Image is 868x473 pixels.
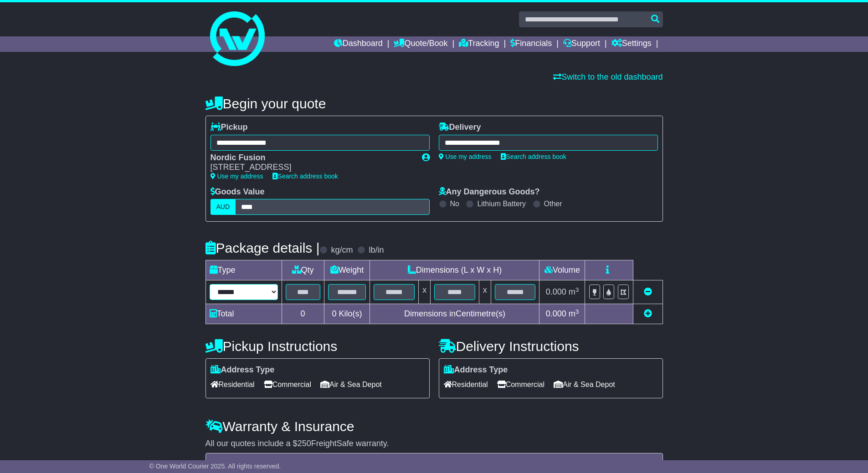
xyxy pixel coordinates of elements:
span: 0.000 [546,309,566,318]
a: Use my address [211,173,263,180]
td: Type [205,260,282,280]
a: Switch to the old dashboard [553,72,663,81]
span: m [569,309,579,318]
a: Search address book [272,173,338,180]
label: Goods Value [211,187,265,197]
label: Address Type [211,365,275,375]
span: 250 [298,439,311,448]
a: Financials [510,36,552,52]
a: Search address book [501,153,566,160]
td: Qty [282,260,324,280]
span: Commercial [264,377,311,392]
a: Use my address [439,153,492,160]
td: Dimensions in Centimetre(s) [370,304,539,324]
h4: Pickup Instructions [205,339,430,354]
td: Volume [539,260,585,280]
span: Commercial [497,377,544,392]
h4: Warranty & Insurance [205,419,663,434]
a: Dashboard [334,36,383,52]
div: [STREET_ADDRESS] [211,163,413,173]
td: Dimensions (L x W x H) [370,260,539,280]
a: Settings [611,36,652,52]
span: 0 [332,309,336,318]
label: Delivery [439,122,481,132]
label: Address Type [444,365,508,375]
label: lb/in [369,245,384,255]
span: Residential [444,377,488,392]
span: Residential [211,377,255,392]
td: x [479,280,491,304]
a: Tracking [459,36,499,52]
sup: 3 [575,308,579,315]
a: Add new item [644,309,652,318]
td: Weight [324,260,370,280]
label: Lithium Battery [477,199,526,208]
label: Other [544,199,562,208]
label: Pickup [211,122,248,132]
td: Total [205,304,282,324]
label: Any Dangerous Goods? [439,187,540,197]
div: Nordic Fusion [211,153,413,163]
td: 0 [282,304,324,324]
label: kg/cm [331,245,353,255]
a: Support [563,36,600,52]
a: Remove this item [644,287,652,296]
h4: Delivery Instructions [439,339,663,354]
span: © One World Courier 2025. All rights reserved. [149,463,281,470]
td: Kilo(s) [324,304,370,324]
span: m [569,287,579,296]
span: Air & Sea Depot [320,377,382,392]
label: No [450,199,459,208]
span: Air & Sea Depot [554,377,615,392]
label: AUD [211,199,236,215]
td: x [419,280,431,304]
h4: Package details | [205,240,320,255]
sup: 3 [575,286,579,293]
div: All our quotes include a $ FreightSafe warranty. [205,439,663,449]
span: 0.000 [546,287,566,296]
a: Quote/Book [394,36,447,52]
h4: Begin your quote [205,96,663,111]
